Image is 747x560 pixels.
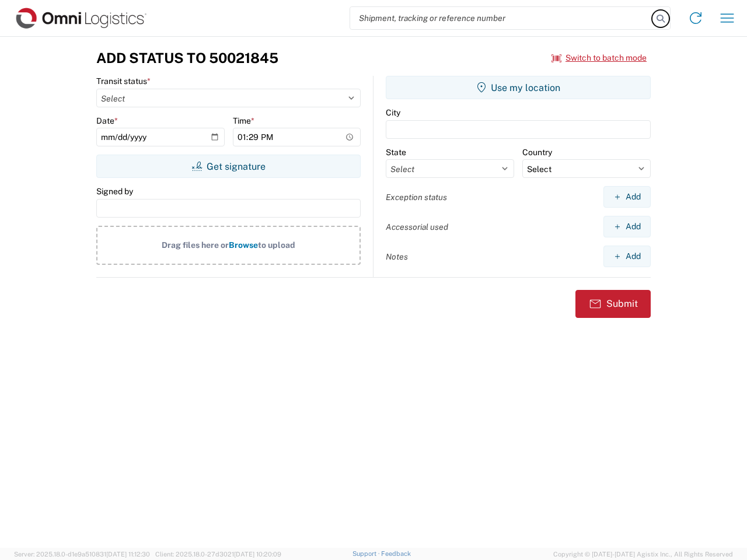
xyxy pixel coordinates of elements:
[603,246,651,267] button: Add
[96,116,118,126] label: Date
[522,147,552,157] label: Country
[258,240,295,250] span: to upload
[386,76,651,99] button: Use my location
[381,550,411,557] a: Feedback
[155,551,281,558] span: Client: 2025.18.0-27d3021
[603,186,651,208] button: Add
[96,76,151,86] label: Transit status
[553,549,733,559] span: Copyright © [DATE]-[DATE] Agistix Inc., All Rights Reserved
[96,186,133,197] label: Signed by
[350,7,652,29] input: Shipment, tracking or reference number
[96,50,278,66] h3: Add Status to 50021845
[386,222,448,232] label: Accessorial used
[386,107,400,118] label: City
[386,251,408,262] label: Notes
[162,240,229,250] span: Drag files here or
[575,290,651,318] button: Submit
[233,116,254,126] label: Time
[386,147,406,157] label: State
[106,551,150,558] span: [DATE] 11:12:30
[352,550,382,557] a: Support
[14,551,150,558] span: Server: 2025.18.0-d1e9a510831
[96,155,361,178] button: Get signature
[386,192,447,202] label: Exception status
[603,216,651,237] button: Add
[234,551,281,558] span: [DATE] 10:20:09
[229,240,258,250] span: Browse
[551,48,647,68] button: Switch to batch mode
